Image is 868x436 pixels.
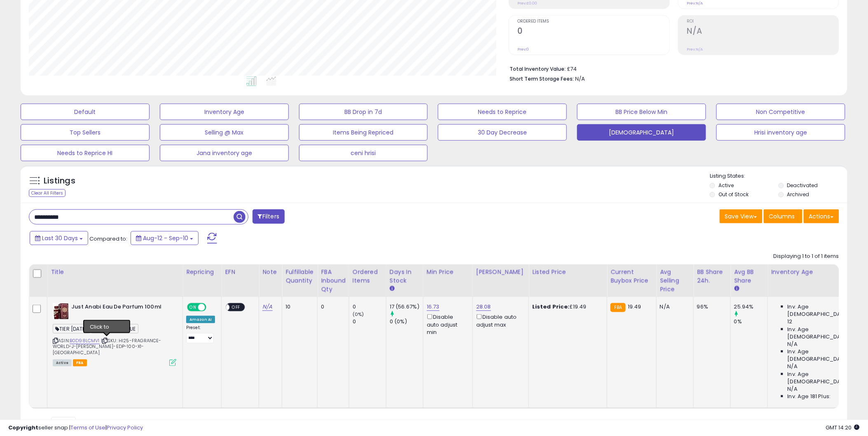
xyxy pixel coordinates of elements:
a: 28.08 [476,303,491,311]
button: Last 30 Days [30,231,88,245]
small: Prev: 0 [518,47,529,52]
span: N/A [788,363,798,370]
span: Inv. Age [DEMOGRAPHIC_DATA]-180: [788,371,863,385]
span: Inv. Age [DEMOGRAPHIC_DATA]: [788,348,863,363]
div: Ordered Items [353,268,383,285]
div: 10 [285,303,311,311]
label: Active [718,182,734,189]
span: Compared to: [89,235,127,243]
span: N/A [788,385,798,393]
button: Hrisi inventory age [716,124,845,141]
div: 0% [734,318,767,325]
div: 0 [353,318,386,325]
a: N/A [262,303,272,311]
div: Avg BB Share [734,268,764,285]
label: Archived [787,191,810,198]
span: N/A [576,75,585,83]
p: Listing States: [710,172,847,180]
label: Out of Stock [718,191,749,198]
div: Inventory Age [771,268,866,276]
div: 25.94% [734,303,767,311]
button: Inventory Age [160,104,289,120]
span: Inv. Age [DEMOGRAPHIC_DATA]: [788,326,863,341]
span: 19.49 [628,303,641,311]
strong: Copyright [8,424,38,431]
div: Disable auto adjust max [476,313,522,329]
button: Jana inventory age [160,145,289,161]
div: 0 [353,303,386,311]
button: Filters [253,209,285,224]
div: 0 (0%) [390,318,423,325]
h2: 0 [518,26,669,37]
span: Ordered Items [518,19,669,24]
div: ASIN: [53,303,176,365]
span: OFF [205,304,218,311]
div: 96% [697,303,724,311]
button: Needs to Reprice HI [21,145,150,161]
button: Needs to Reprice [438,104,567,120]
button: Default [21,104,150,120]
a: B0D98LCMV1 [70,337,100,344]
b: Total Inventory Value: [510,65,566,72]
span: FBA [73,359,87,366]
span: ROI [687,19,839,24]
button: Columns [764,209,802,223]
div: £19.49 [532,303,601,311]
div: Note [262,268,278,276]
span: NEWTECHNIQUE [91,324,138,334]
span: | SKU: HI25-FRAGRANCE-WORLD-J-[PERSON_NAME]-EDP-100-X1-[GEOGRAPHIC_DATA] [53,337,161,356]
div: EFN [225,268,255,276]
span: Inv. Age [DEMOGRAPHIC_DATA]: [788,303,863,318]
span: 12 [788,318,793,325]
button: BB Drop in 7d [299,104,428,120]
button: Top Sellers [21,124,150,141]
div: Avg Selling Price [660,268,690,294]
div: Repricing [186,268,218,276]
div: Preset: [186,325,215,343]
div: Min Price [427,268,469,276]
b: Listed Price: [532,303,570,311]
div: FBA inbound Qty [321,268,346,294]
div: BB Share 24h. [697,268,727,285]
button: 30 Day Decrease [438,124,567,141]
h2: N/A [687,26,839,37]
li: £74 [510,63,833,73]
div: Current Buybox Price [611,268,653,285]
button: Items Being Repriced [299,124,428,141]
div: seller snap | | [8,424,143,432]
div: [PERSON_NAME] [476,268,525,276]
small: Prev: N/A [687,1,703,6]
span: Aug-12 - Sep-10 [143,234,188,242]
small: Prev: £0.00 [518,1,538,6]
small: Avg BB Share. [734,285,739,292]
label: Deactivated [787,182,818,189]
span: ON [188,304,198,311]
div: N/A [660,303,687,311]
div: Clear All Filters [29,189,66,197]
span: Inv. Age 181 Plus: [788,393,831,400]
b: Short Term Storage Fees: [510,75,574,82]
a: Privacy Policy [107,424,143,431]
div: Disable auto adjust min [427,313,466,336]
span: TIER [DATE] [53,324,90,334]
div: Title [51,268,179,276]
div: 0 [321,303,343,311]
img: 41F4XsCEdcL._SL40_.jpg [53,303,69,320]
div: Amazon AI [186,316,215,323]
a: 16.73 [427,303,440,311]
button: ceni hrisi [299,145,428,161]
div: Listed Price [532,268,604,276]
small: FBA [611,303,626,312]
h5: Listings [44,175,75,187]
span: All listings currently available for purchase on Amazon [53,359,72,366]
div: Fulfillable Quantity [285,268,314,285]
small: (0%) [353,311,364,318]
button: Aug-12 - Sep-10 [131,231,199,245]
span: OFF [230,304,243,311]
button: BB Price Below Min [577,104,706,120]
small: Prev: N/A [687,47,703,52]
div: Days In Stock [390,268,420,285]
span: Last 30 Days [42,234,78,242]
span: N/A [788,341,798,348]
a: Terms of Use [70,424,105,431]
